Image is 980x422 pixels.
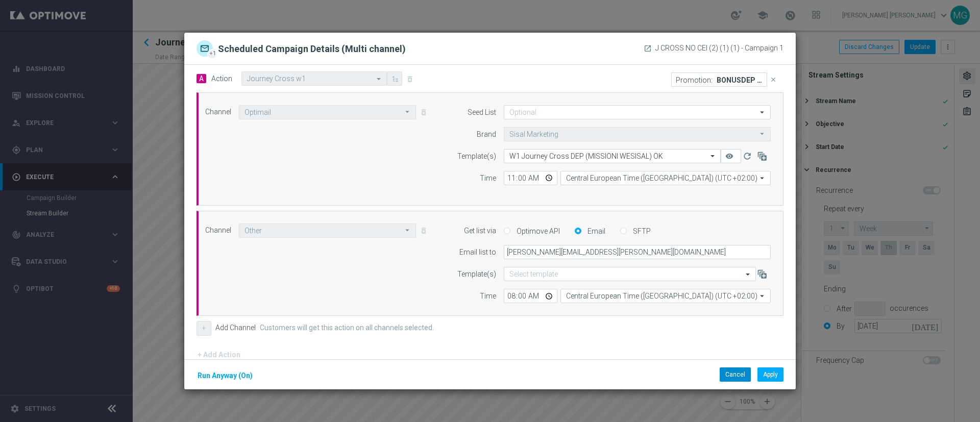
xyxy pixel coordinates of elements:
ng-select: W1 Journey Cross DEP (MISSIONI WESISAL) OK [504,149,721,163]
label: Optimove API [514,227,560,236]
p: Promotion: [676,76,713,84]
input: Select time zone [560,171,771,185]
i: arrow_drop_down [757,106,768,119]
a: launch [644,44,652,53]
i: remove_red_eye [725,152,733,160]
label: Template(s) [457,270,496,279]
p: BONUSDEP FINO10 [717,76,763,84]
label: Channel [205,108,231,116]
ng-select: Journey Cross w1 [241,71,387,86]
label: Add Channel [215,324,256,332]
i: arrow_drop_down [403,224,413,237]
label: Time [480,174,496,183]
label: SFTP [630,227,651,236]
label: Customers will get this action on all channels selected. [260,324,434,332]
button: Apply [757,367,783,382]
span: J CROSS NO CEI (2) (1) (1) - Campaign 1 [655,44,783,53]
label: Action [211,75,232,83]
i: arrow_drop_down [757,171,768,185]
button: close [767,72,780,87]
input: Select time zone [560,289,771,303]
div: +1 [207,49,217,59]
label: Seed List [468,108,496,117]
button: refresh [741,149,756,163]
button: Cancel [720,367,751,382]
span: A [197,74,206,83]
label: Channel [205,226,231,235]
i: close [770,76,777,83]
label: Get list via [464,227,496,235]
label: Email list to [459,248,496,257]
button: + [197,321,211,335]
h2: Scheduled Campaign Details (Multi channel) [218,43,406,57]
button: remove_red_eye [721,149,741,163]
div: BONUSDEP FINO10 [671,72,780,87]
input: Optional [504,105,771,119]
label: Brand [477,130,496,139]
i: arrow_drop_down [757,128,768,140]
label: Time [480,292,496,301]
i: arrow_drop_down [757,289,768,303]
i: arrow_drop_down [403,106,413,118]
input: Enter email address, use comma to separate multiple Emails [504,245,771,259]
button: Run Anyway (On) [197,369,254,382]
i: refresh [742,151,752,161]
label: Template(s) [457,152,496,161]
label: Email [585,227,605,236]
